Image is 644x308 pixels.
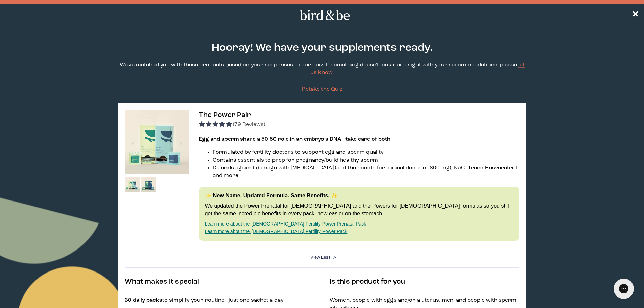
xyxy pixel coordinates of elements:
[200,40,445,56] h2: Hooray! We have your supplements ready.
[205,193,338,198] strong: ✨ New Name. Updated Formula. Same Benefits. ✨
[610,276,637,301] iframe: Gorgias live chat messenger
[205,202,514,217] p: We updated the Power Prenatal for [DEMOGRAPHIC_DATA] and the Powers for [DEMOGRAPHIC_DATA] formul...
[125,297,314,304] p: to simplify your routine—just one sachet a day
[125,110,189,174] img: thumbnail image
[125,298,162,303] strong: 30 daily packs
[205,229,347,234] a: Learn more about the [DEMOGRAPHIC_DATA] Fertility Power Pack
[125,177,140,192] img: thumbnail image
[141,177,157,192] img: thumbnail image
[199,137,390,142] strong: Egg and sperm share a 50-50 role in an embryo’s DNA—take care of both
[213,149,519,157] li: Formulated by fertility doctors to support egg and sperm quality
[199,112,251,119] span: The Power Pair
[199,122,233,127] span: 4.92 stars
[233,122,265,127] span: (79 Reviews)
[125,277,314,287] h4: What makes it special
[310,255,331,260] span: View Less
[213,157,519,164] li: Contains essentials to prep for pregnancy/build healthy sperm
[310,62,525,75] a: let us know.
[302,86,342,93] a: Retake the Quiz
[310,254,334,261] summary: View Less <
[118,61,526,77] p: We've matched you with these products based on your responses to our quiz. If something doesn't l...
[213,164,519,180] li: Defends against damage with [MEDICAL_DATA] (add the boosts for clinical doses of 600 mg), NAC, Tr...
[332,256,339,259] i: <
[205,221,366,227] a: Learn more about the [DEMOGRAPHIC_DATA] Fertility Power Prenatal Pack
[632,9,639,21] a: ✕
[632,11,639,19] span: ✕
[302,87,342,92] span: Retake the Quiz
[330,277,519,287] h4: Is this product for you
